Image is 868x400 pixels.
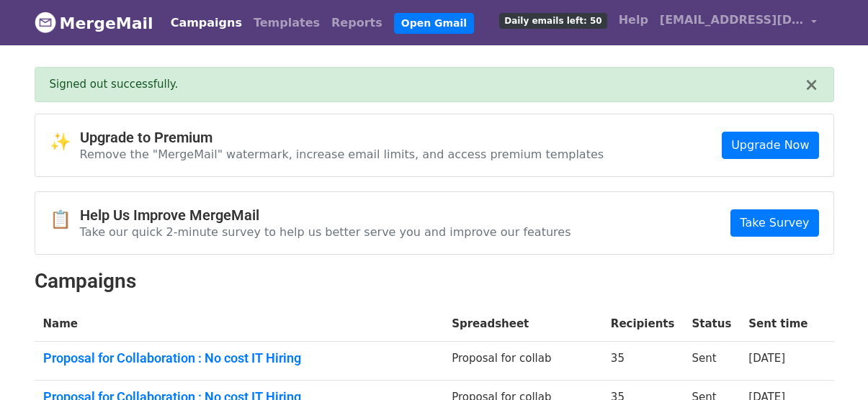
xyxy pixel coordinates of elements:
[80,206,571,224] h4: Help Us Improve MergeMail
[443,307,602,341] th: Spreadsheet
[50,209,80,230] span: 📋
[654,6,823,40] a: [EMAIL_ADDRESS][DOMAIN_NAME]
[35,307,444,341] th: Name
[326,9,388,37] a: Reports
[80,129,604,146] h4: Upgrade to Premium
[613,6,654,35] a: Help
[43,350,435,366] a: Proposal for Collaboration : No cost IT Hiring
[394,13,474,34] a: Open Gmail
[683,307,740,341] th: Status
[493,6,612,35] a: Daily emails left: 50
[683,341,740,381] td: Sent
[722,132,818,159] a: Upgrade Now
[35,8,153,38] a: MergeMail
[80,147,604,162] p: Remove the "MergeMail" watermark, increase email limits, and access premium templates
[660,12,804,29] span: [EMAIL_ADDRESS][DOMAIN_NAME]
[748,352,785,365] a: [DATE]
[804,76,818,94] button: ×
[35,12,56,33] img: MergeMail logo
[165,9,248,37] a: Campaigns
[443,341,602,381] td: Proposal for collab
[248,9,326,37] a: Templates
[80,224,571,240] p: Take our quick 2-minute survey to help us better serve you and improve our features
[740,307,816,341] th: Sent time
[50,132,80,153] span: ✨
[50,76,805,93] div: Signed out successfully.
[35,269,834,294] h2: Campaigns
[602,307,684,341] th: Recipients
[602,341,684,381] td: 35
[730,209,818,237] a: Take Survey
[499,13,607,29] span: Daily emails left: 50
